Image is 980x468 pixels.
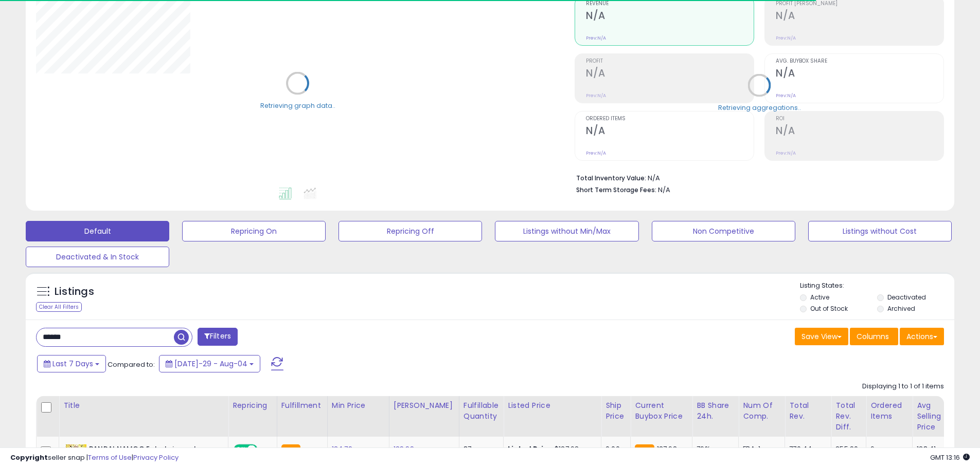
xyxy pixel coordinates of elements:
button: Repricing On [182,221,326,241]
span: [DATE]-29 - Aug-04 [174,359,247,369]
div: [PERSON_NAME] [394,400,455,411]
div: Title [63,400,224,411]
span: Last 7 Days [52,359,93,369]
button: Listings without Cost [808,221,952,241]
button: Deactivated & In Stock [26,247,169,267]
div: seller snap | | [10,453,179,463]
div: Listed Price [508,400,597,411]
button: Last 7 Days [37,355,106,372]
div: Total Rev. Diff. [835,400,862,433]
div: Fulfillable Quantity [464,400,499,422]
span: 2025-08-12 13:16 GMT [930,453,970,462]
button: Columns [850,328,898,345]
button: Save View [795,328,848,345]
button: Filters [198,328,238,346]
button: [DATE]-29 - Aug-04 [159,355,260,372]
div: Displaying 1 to 1 of 1 items [862,382,944,391]
a: Terms of Use [88,453,132,462]
a: Privacy Policy [133,453,179,462]
div: Fulfillment [281,400,323,411]
div: Total Rev. [789,400,827,422]
div: Avg Selling Price [917,400,954,433]
label: Out of Stock [810,304,848,313]
label: Active [810,293,829,302]
label: Archived [887,304,915,313]
div: Num of Comp. [743,400,780,422]
button: Actions [900,328,944,345]
div: Retrieving graph data.. [260,101,335,110]
div: Retrieving aggregations.. [718,103,801,112]
h5: Listings [55,285,94,299]
div: Current Buybox Price [635,400,688,422]
div: Ship Price [605,400,626,422]
p: Listing States: [800,281,954,291]
button: Non Competitive [652,221,795,241]
strong: Copyright [10,453,48,462]
div: BB Share 24h. [697,400,734,422]
button: Listings without Min/Max [495,221,638,241]
button: Default [26,221,169,241]
div: Clear All Filters [36,302,82,312]
button: Repricing Off [338,221,482,241]
label: Deactivated [887,293,926,302]
span: Compared to: [108,360,155,369]
div: Ordered Items [870,400,908,422]
div: Repricing [233,400,273,411]
span: Columns [857,331,889,342]
div: Min Price [332,400,385,411]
